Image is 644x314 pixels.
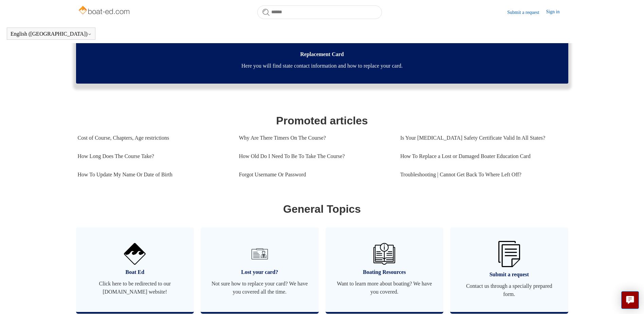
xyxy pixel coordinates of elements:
[621,291,639,309] button: Live chat
[336,280,434,296] span: Want to learn more about boating? We have you covered.
[507,9,546,16] a: Submit a request
[76,33,568,84] a: Replacement Card Here you will find state contact information and how to replace your card.
[78,201,567,217] h1: General Topics
[239,147,390,165] a: How Old Do I Need To Be To Take The Course?
[211,280,309,296] span: Not sure how to replace your card? We have you covered all the time.
[86,280,184,296] span: Click here to be redirected to our [DOMAIN_NAME] website!
[336,268,434,276] span: Boating Resources
[86,268,184,276] span: Boat Ed
[546,8,566,16] a: Sign in
[78,4,132,18] img: Boat-Ed Help Center home page
[78,129,229,147] a: Cost of Course, Chapters, Age restrictions
[498,241,520,267] img: 01HZPCYW3NK71669VZTW7XY4G9
[326,227,444,312] a: Boating Resources Want to learn more about boating? We have you covered.
[78,112,567,129] h1: Promoted articles
[201,227,319,312] a: Lost your card? Not sure how to replace your card? We have you covered all the time.
[249,243,271,265] img: 01HZPCYVT14CG9T703FEE4SFXC
[257,5,382,19] input: Search
[460,271,558,279] span: Submit a request
[76,227,194,312] a: Boat Ed Click here to be redirected to our [DOMAIN_NAME] website!
[86,62,558,70] span: Here you will find state contact information and how to replace your card.
[239,129,390,147] a: Why Are There Timers On The Course?
[86,50,558,58] span: Replacement Card
[78,165,229,184] a: How To Update My Name Or Date of Birth
[373,243,395,265] img: 01HZPCYVZMCNPYXCC0DPA2R54M
[400,165,562,184] a: Troubleshooting | Cannot Get Back To Where Left Off?
[460,282,558,298] span: Contact us through a specially prepared form.
[124,243,146,265] img: 01HZPCYVNCVF44JPJQE4DN11EA
[400,147,562,165] a: How To Replace a Lost or Damaged Boater Education Card
[450,227,568,312] a: Submit a request Contact us through a specially prepared form.
[211,268,309,276] span: Lost your card?
[78,147,229,165] a: How Long Does The Course Take?
[400,129,562,147] a: Is Your [MEDICAL_DATA] Safety Certificate Valid In All States?
[11,31,92,37] button: English ([GEOGRAPHIC_DATA])
[239,165,390,184] a: Forgot Username Or Password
